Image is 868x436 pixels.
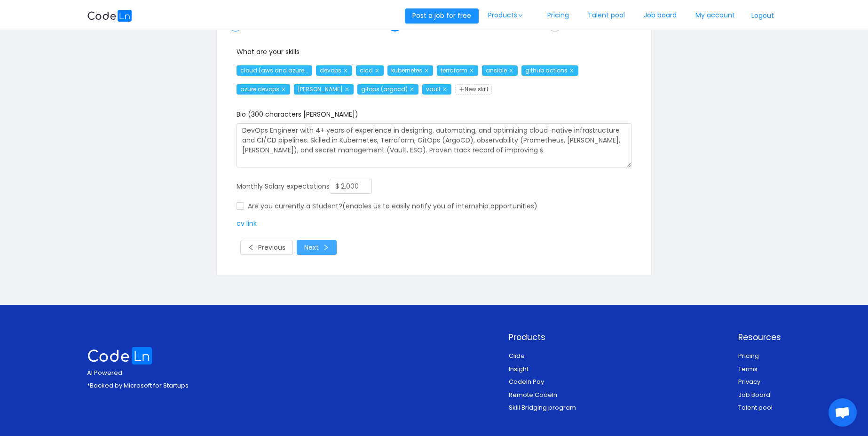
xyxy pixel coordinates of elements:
[509,331,576,343] p: Products
[316,65,352,76] span: devops
[829,398,857,427] div: Open chat
[744,8,781,24] button: Logout
[237,84,290,95] span: azure devops
[405,8,479,24] button: Post a job for free
[442,87,447,92] i: icon: close
[509,365,529,373] a: Insight
[87,381,189,390] p: *Backed by Microsoft for Startups
[738,351,759,360] a: Pricing
[738,403,773,412] a: Talent pool
[410,87,414,92] i: icon: close
[437,65,478,76] span: terraform
[521,65,578,76] span: github actions
[482,65,518,76] span: ansible
[356,65,384,76] span: cicd
[343,68,348,73] i: icon: close
[237,110,358,119] label: Bio (300 characters max)
[281,87,286,92] i: icon: close
[459,87,465,92] i: icon: plus
[738,390,770,399] a: Job Board
[455,84,492,95] span: New skill
[422,84,451,95] span: vault
[240,240,293,255] button: icon: leftPrevious
[387,65,433,76] span: kubernetes
[424,68,429,73] i: icon: close
[345,87,349,92] i: icon: close
[509,390,557,399] a: Remote Codeln
[405,11,479,20] a: Post a job for free
[87,347,153,365] img: logo
[738,365,758,373] a: Terms
[738,377,760,386] a: Privacy
[294,84,354,95] span: [PERSON_NAME]
[738,331,781,343] p: Resources
[297,240,337,255] button: Nexticon: right
[244,201,541,211] span: Are you currently a Student?(enables us to easily notify you of internship opportunities)
[509,377,544,386] a: Codeln Pay
[509,68,513,73] i: icon: close
[237,182,330,191] span: Monthly Salary expectations
[237,65,312,76] span: cloud (aws and azure...
[87,10,132,22] img: logobg.f302741d.svg
[357,84,418,95] span: gitops (argocd)
[87,368,122,377] span: AI Powered
[469,68,474,73] i: icon: close
[237,47,300,56] label: What are your skills
[509,403,576,412] a: Skill Bridging program
[509,351,525,360] a: Clide
[237,219,257,228] a: cv link
[375,68,379,73] i: icon: close
[518,13,524,18] i: icon: down
[569,68,574,73] i: icon: close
